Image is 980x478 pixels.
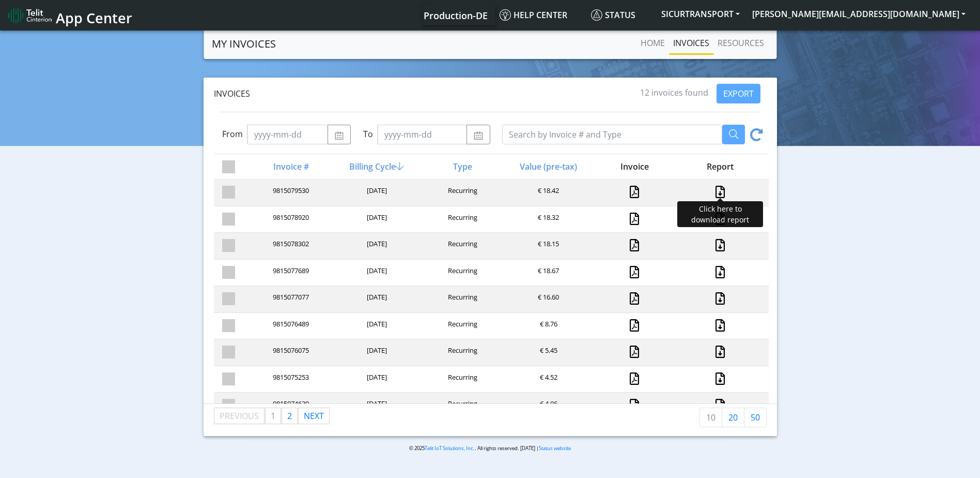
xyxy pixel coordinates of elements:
img: calendar.svg [473,131,483,140]
div: Recurring [419,186,505,200]
div: Type [419,160,505,173]
div: Recurring [419,213,505,227]
a: Status [587,5,655,25]
span: 12 invoices found [640,87,708,98]
div: € 16.60 [505,292,590,306]
div: 9815078920 [247,213,333,227]
div: 9815079530 [247,186,333,200]
input: Search by Invoice # and Type [502,125,722,144]
button: [PERSON_NAME][EMAIL_ADDRESS][DOMAIN_NAME] [746,5,972,23]
div: Click here to download report [677,201,763,227]
div: 9815074620 [247,399,333,413]
div: Recurring [419,319,505,333]
a: App Center [8,4,131,26]
span: 1 [271,410,275,422]
img: status.svg [591,9,602,21]
div: [DATE] [333,319,418,333]
a: 20 [722,408,744,427]
div: Recurring [419,372,505,386]
div: 9815078302 [247,239,333,253]
div: 9815076075 [247,346,333,360]
div: € 8.76 [505,319,590,333]
div: [DATE] [333,399,418,413]
span: Previous [220,410,259,422]
button: SICURTRANSPORT [655,5,746,23]
div: € 18.32 [505,213,590,227]
a: Next page [299,408,329,424]
div: Recurring [419,239,505,253]
a: Telit IoT Solutions, Inc. [425,445,475,452]
input: yyyy-mm-dd [247,125,328,144]
div: [DATE] [333,239,418,253]
label: To [363,128,373,140]
div: Invoice # [247,160,333,173]
div: [DATE] [333,346,418,360]
div: € 4.06 [505,399,590,413]
div: Value (pre-tax) [505,160,590,173]
div: Invoice [590,160,676,173]
div: Recurring [419,292,505,306]
div: 9815077689 [247,266,333,280]
div: [DATE] [333,292,418,306]
span: Status [591,9,635,21]
a: RESOURCES [713,33,768,53]
a: INVOICES [669,33,713,53]
span: Help center [500,9,567,21]
a: 50 [744,408,767,427]
div: € 4.52 [505,372,590,386]
div: Report [676,160,762,173]
span: Invoices [214,88,250,99]
a: MY INVOICES [212,34,276,54]
div: [DATE] [333,213,418,227]
div: [DATE] [333,372,418,386]
a: Your current platform instance [423,5,487,25]
p: © 2025 . All rights reserved. [DATE] | [253,444,727,452]
a: Help center [495,5,587,25]
a: Home [636,33,669,53]
div: Recurring [419,266,505,280]
div: 9815075253 [247,372,333,386]
div: 9815077077 [247,292,333,306]
div: € 18.15 [505,239,590,253]
button: EXPORT [717,84,760,103]
ul: Pagination [214,408,330,424]
img: calendar.svg [334,131,344,140]
div: [DATE] [333,186,418,200]
img: knowledge.svg [500,9,511,21]
div: 9815076489 [247,319,333,333]
label: From [222,128,243,140]
img: logo-telit-cinterion-gw-new.png [8,7,52,24]
div: € 18.67 [505,266,590,280]
div: € 18.42 [505,186,590,200]
div: [DATE] [333,266,418,280]
div: Billing Cycle [333,160,418,173]
div: Recurring [419,399,505,413]
div: Recurring [419,346,505,360]
span: Production-DE [424,9,488,22]
span: App Center [56,8,132,27]
a: Status website [539,445,571,452]
input: yyyy-mm-dd [377,125,467,144]
div: € 5.45 [505,346,590,360]
span: 2 [287,410,292,422]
